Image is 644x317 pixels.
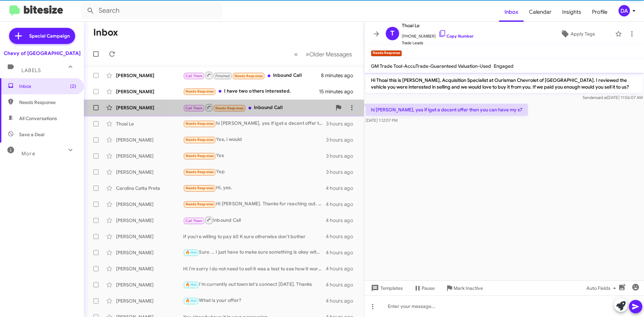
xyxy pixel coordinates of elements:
[183,281,326,288] div: I'm currently out town let's connect [DATE]. Thanks
[29,33,70,39] span: Special Campaign
[596,95,607,100] span: said at
[116,217,183,224] div: [PERSON_NAME]
[234,74,263,78] span: Needs Response
[619,5,630,16] div: DA
[309,51,352,58] span: Older Messages
[326,137,359,143] div: 3 hours ago
[116,249,183,256] div: [PERSON_NAME]
[290,47,356,61] nav: Page navigation example
[366,74,643,93] p: Hi Thoai this is [PERSON_NAME], Acquisition Specialist at Ourisman Chevrolet of [GEOGRAPHIC_DATA]...
[290,47,302,61] button: Previous
[185,202,214,206] span: Needs Response
[215,106,244,110] span: Needs Response
[116,88,183,95] div: [PERSON_NAME]
[116,104,183,111] div: [PERSON_NAME]
[19,131,44,138] span: Save a Deal
[183,200,326,208] div: Hi [PERSON_NAME]. Thanks for reaching out. I am looking for 40k
[321,72,359,79] div: 8 minutes ago
[438,34,474,39] a: Copy Number
[371,63,491,69] span: GM Trade Tool-AccuTrade-Guaranteed Valuation-Used
[4,50,80,57] div: Chevy of [GEOGRAPHIC_DATA]
[326,217,359,224] div: 4 hours ago
[581,282,624,294] button: Auto Fields
[294,50,298,58] span: «
[402,21,474,30] span: Thoai Le
[183,88,319,95] div: I have two others interested.
[93,27,118,38] h1: Inbox
[370,282,403,294] span: Templates
[185,250,197,255] span: 🔥 Hot
[587,2,613,22] a: Profile
[364,282,408,294] button: Templates
[326,120,359,127] div: 3 hours ago
[326,153,359,159] div: 3 hours ago
[185,138,214,142] span: Needs Response
[440,282,488,294] button: Mark Inactive
[499,2,524,22] a: Inbox
[402,30,474,40] span: [PHONE_NUMBER]
[613,5,637,16] button: DA
[116,169,183,175] div: [PERSON_NAME]
[571,28,595,40] span: Apply Tags
[185,121,214,126] span: Needs Response
[543,28,612,40] button: Apply Tags
[116,201,183,208] div: [PERSON_NAME]
[494,63,514,69] span: Engaged
[19,83,76,90] span: Inbox
[21,151,35,157] span: More
[366,104,528,116] p: hi [PERSON_NAME], yes if iget a decent offer then you can have my x7
[185,74,203,78] span: Call Them
[21,67,41,73] span: Labels
[215,74,230,78] span: Finished
[183,249,326,256] div: Sure ... I just have to make sure something is okay with my other car and then I'll try and sell ...
[183,168,326,176] div: Yep
[183,233,326,240] div: If you're willing to pay 60 K sure otherwise don't bother
[19,115,57,122] span: All Conversations
[185,170,214,174] span: Needs Response
[9,28,75,44] a: Special Campaign
[185,219,203,223] span: Call Them
[326,233,359,240] div: 4 hours ago
[326,201,359,208] div: 4 hours ago
[524,2,557,22] a: Calendar
[326,281,359,288] div: 4 hours ago
[81,3,222,19] input: Search
[19,99,76,106] span: Needs Response
[183,152,326,160] div: Yes
[183,136,326,144] div: Yes, i would
[185,154,214,158] span: Needs Response
[183,103,332,112] div: Inbound Call
[326,169,359,175] div: 3 hours ago
[326,265,359,272] div: 4 hours ago
[366,118,397,123] span: [DATE] 1:12:07 PM
[183,265,326,272] div: Hi I'm sorry i do not need to sell it was a test to see how it works thank you
[185,299,197,303] span: 🔥 Hot
[326,298,359,304] div: 4 hours ago
[185,106,203,110] span: Call Them
[183,184,326,192] div: Hi, yes.
[185,282,197,287] span: 🔥 Hot
[116,153,183,159] div: [PERSON_NAME]
[116,120,183,127] div: Thoai Le
[326,249,359,256] div: 4 hours ago
[453,282,483,294] span: Mark Inactive
[586,282,619,294] span: Auto Fields
[390,28,394,39] span: T
[70,83,76,90] span: (2)
[402,40,474,46] span: Trade Leads
[557,2,587,22] a: Insights
[116,281,183,288] div: [PERSON_NAME]
[319,88,359,95] div: 15 minutes ago
[371,50,402,56] small: Needs Response
[183,120,326,127] div: hi [PERSON_NAME], yes if iget a decent offer then you can have my x7
[422,282,435,294] span: Pause
[116,265,183,272] div: [PERSON_NAME]
[183,216,326,224] div: Inbound Call
[302,47,356,61] button: Next
[583,95,643,100] span: Sender [DATE] 11:06:07 AM
[116,72,183,79] div: [PERSON_NAME]
[408,282,440,294] button: Pause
